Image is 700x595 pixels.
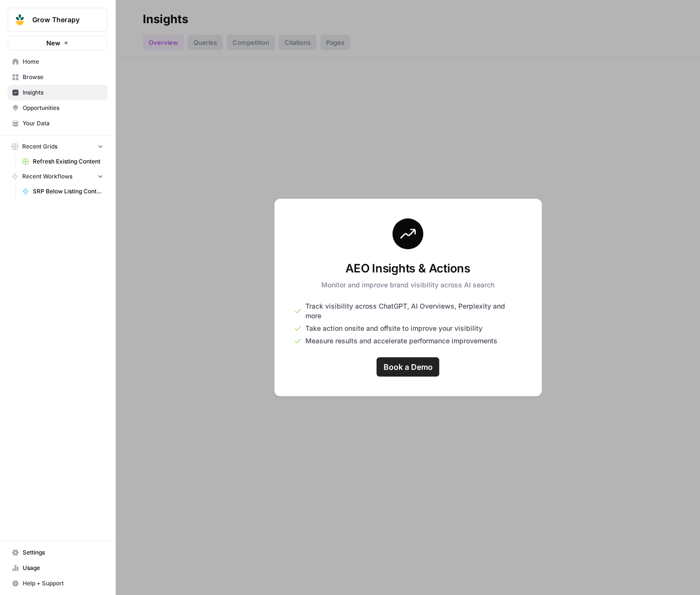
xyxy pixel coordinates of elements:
[321,280,494,290] p: Monitor and improve brand visibility across AI search
[33,157,103,166] span: Refresh Existing Content
[305,324,482,333] span: Take action onsite and offsite to improve your visibility
[305,301,522,321] span: Track visibility across ChatGPT, AI Overviews, Perplexity and more
[8,169,108,184] button: Recent Workflows
[8,116,108,131] a: Your Data
[8,576,108,591] button: Help + Support
[321,261,494,276] h3: AEO Insights & Actions
[8,54,108,69] a: Home
[33,187,103,196] span: SRP Below Listing Content
[32,15,91,25] span: Grow Therapy
[22,172,72,181] span: Recent Workflows
[8,100,108,116] a: Opportunities
[46,38,60,48] span: New
[18,154,108,169] a: Refresh Existing Content
[8,8,108,32] button: Workspace: Grow Therapy
[23,548,103,557] span: Settings
[23,57,103,66] span: Home
[23,564,103,572] span: Usage
[8,545,108,560] a: Settings
[8,139,108,154] button: Recent Grids
[8,36,108,50] button: New
[22,142,57,151] span: Recent Grids
[23,73,103,81] span: Browse
[11,11,28,28] img: Grow Therapy Logo
[23,104,103,112] span: Opportunities
[377,357,439,377] a: Book a Demo
[8,69,108,85] a: Browse
[23,88,103,97] span: Insights
[23,579,103,588] span: Help + Support
[18,184,108,199] a: SRP Below Listing Content
[384,361,433,373] span: Book a Demo
[8,85,108,100] a: Insights
[305,336,497,346] span: Measure results and accelerate performance improvements
[23,119,103,128] span: Your Data
[8,560,108,576] a: Usage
